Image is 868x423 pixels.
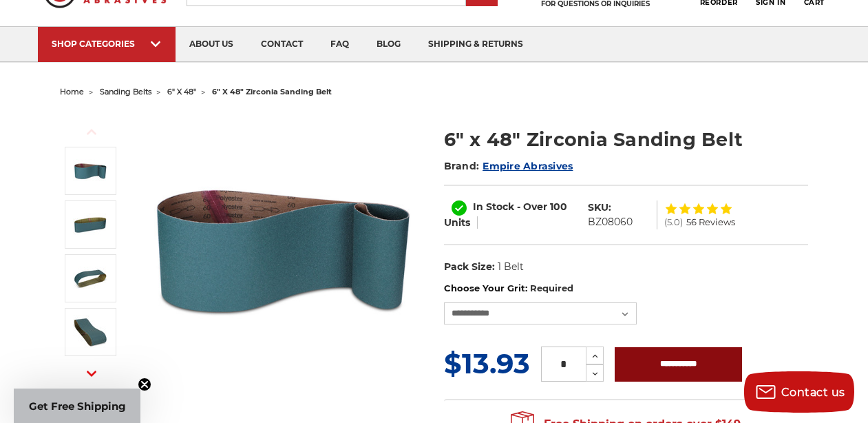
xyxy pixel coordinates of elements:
span: Get Free Shipping [29,400,126,413]
a: 6" x 48" [167,87,196,96]
a: blog [363,27,414,62]
button: Previous [75,117,108,147]
img: 6" x 48" Zirconia Sanding Belt [145,112,421,387]
dd: BZ08060 [588,215,633,229]
a: Empire Abrasives [483,160,573,172]
a: sanding belts [100,87,151,96]
span: 6" x 48" zirconia sanding belt [212,87,332,96]
a: shipping & returns [414,27,537,62]
span: Units [444,216,470,229]
img: 6" x 48" Zirc Sanding Belt [73,207,107,242]
h1: 6" x 48" Zirconia Sanding Belt [444,126,808,153]
span: 56 Reviews [686,218,735,227]
a: contact [247,27,317,62]
span: - Over [517,200,547,213]
span: 100 [550,200,567,213]
img: 6" x 48" Sanding Belt - Zirc [73,315,107,349]
button: Contact us [744,371,854,413]
button: Close teaser [138,378,151,391]
div: Get Free ShippingClose teaser [14,389,140,423]
button: Next [75,359,108,389]
label: Choose Your Grit: [444,282,808,296]
a: about us [176,27,247,62]
span: Contact us [781,386,845,399]
span: In Stock [473,200,514,213]
span: Brand: [444,160,480,172]
span: $13.93 [444,347,530,380]
a: home [60,87,84,96]
dt: Pack Size: [444,260,495,274]
span: (5.0) [664,218,683,227]
dd: 1 Belt [498,260,524,274]
img: 6" x 48" Zirconia Sanding Belt [73,154,107,188]
div: SHOP CATEGORIES [52,39,162,49]
a: faq [317,27,363,62]
small: Required [530,282,573,293]
dt: SKU: [588,200,611,215]
img: 6" x 48" Sanding Belt - Zirconia [73,261,107,296]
